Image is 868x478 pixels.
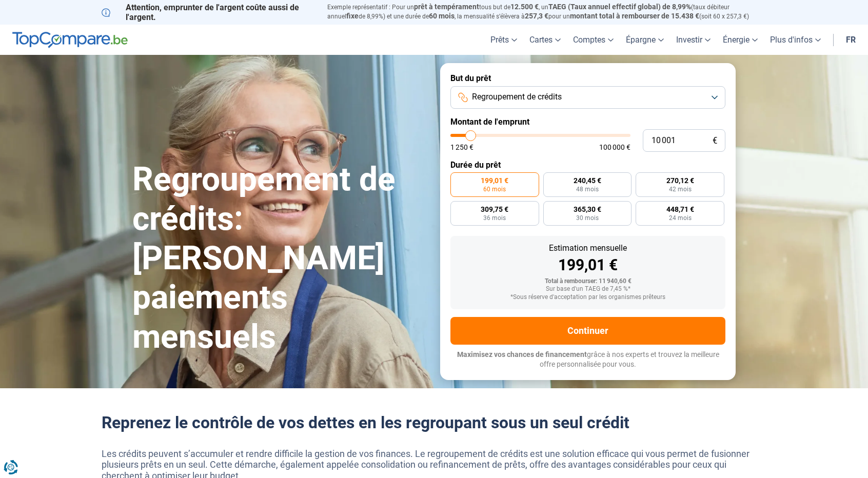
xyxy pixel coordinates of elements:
[481,177,508,184] span: 199,01 €
[666,177,694,184] span: 270,12 €
[481,206,508,213] span: 309,75 €
[620,25,670,55] a: Épargne
[102,413,766,432] h2: Reprenez le contrôle de vos dettes en les regroupant sous un seul crédit
[548,3,691,11] span: TAEG (Taux annuel effectif global) de 8,99%
[525,12,548,20] span: 257,3 €
[567,25,620,55] a: Comptes
[484,25,523,55] a: Prêts
[570,12,699,20] span: montant total à rembourser de 15.438 €
[670,25,717,55] a: Investir
[576,186,599,192] span: 48 mois
[717,25,764,55] a: Énergie
[669,186,692,192] span: 42 mois
[523,25,567,55] a: Cartes
[574,177,601,184] span: 240,45 €
[574,206,601,213] span: 365,30 €
[450,350,725,370] p: grâce à nos experts et trouvez la meilleure offre personnalisée pour vous.
[132,160,428,357] h1: Regroupement de crédits: [PERSON_NAME] paiements mensuels
[414,3,479,11] span: prêt à tempérament
[483,215,506,221] span: 36 mois
[599,144,630,151] span: 100 000 €
[510,3,539,11] span: 12.500 €
[429,12,455,20] span: 60 mois
[450,73,725,83] label: But du prêt
[472,91,562,103] span: Regroupement de crédits
[327,3,766,21] p: Exemple représentatif : Pour un tous but de , un (taux débiteur annuel de 8,99%) et une durée de ...
[666,206,694,213] span: 448,71 €
[459,286,717,293] div: Sur base d'un TAEG de 7,45 %*
[450,317,725,345] button: Continuer
[346,12,359,20] span: fixe
[764,25,827,55] a: Plus d'infos
[669,215,692,221] span: 24 mois
[450,86,725,109] button: Regroupement de crédits
[576,215,599,221] span: 30 mois
[450,117,725,127] label: Montant de l'emprunt
[12,32,128,48] img: TopCompare
[102,3,315,22] p: Attention, emprunter de l'argent coûte aussi de l'argent.
[450,144,474,151] span: 1 250 €
[713,136,717,145] span: €
[840,25,862,55] a: fr
[483,186,506,192] span: 60 mois
[459,294,717,301] div: *Sous réserve d'acceptation par les organismes prêteurs
[450,160,725,170] label: Durée du prêt
[459,257,717,273] div: 199,01 €
[459,278,717,285] div: Total à rembourser: 11 940,60 €
[459,244,717,252] div: Estimation mensuelle
[457,350,587,358] span: Maximisez vos chances de financement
